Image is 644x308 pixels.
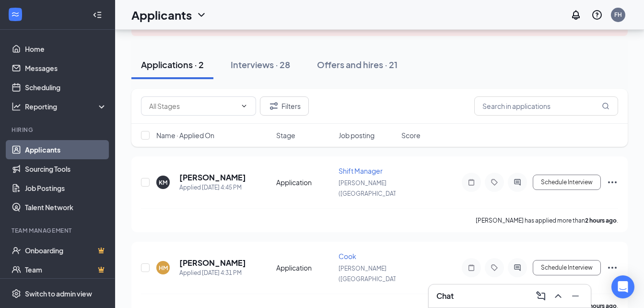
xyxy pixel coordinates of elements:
[93,10,102,20] svg: Collapse
[25,289,92,298] div: Switch to admin view
[25,241,107,260] a: OnboardingCrown
[607,177,618,188] svg: Ellipses
[512,178,523,186] svg: ActiveChat
[607,262,618,273] svg: Ellipses
[276,130,295,140] span: Stage
[25,59,107,78] a: Messages
[339,265,403,283] span: [PERSON_NAME] ([GEOGRAPHIC_DATA])
[568,288,583,304] button: Minimize
[489,178,500,186] svg: Tag
[611,275,634,298] div: Open Intercom Messenger
[570,9,582,21] svg: Notifications
[231,59,290,71] div: Interviews · 28
[339,179,403,197] span: [PERSON_NAME] ([GEOGRAPHIC_DATA])
[179,258,246,268] h5: [PERSON_NAME]
[339,130,375,140] span: Job posting
[25,140,107,159] a: Applicants
[12,126,105,134] div: Hiring
[602,102,609,110] svg: MagnifyingGlass
[240,102,248,110] svg: ChevronDown
[141,59,204,71] div: Applications · 2
[533,260,601,275] button: Schedule Interview
[535,290,547,302] svg: ComposeMessage
[476,216,618,225] p: [PERSON_NAME] has applied more than .
[25,178,107,198] a: Job Postings
[317,59,398,71] div: Offers and hires · 21
[12,102,21,111] svg: Analysis
[268,100,280,112] svg: Filter
[260,96,309,116] button: Filter Filters
[474,96,618,116] input: Search in applications
[585,217,617,224] b: 2 hours ago
[179,172,246,183] h5: [PERSON_NAME]
[25,159,107,178] a: Sourcing Tools
[25,102,107,111] div: Reporting
[179,183,246,192] div: Applied [DATE] 4:45 PM
[25,198,107,217] a: Talent Network
[12,289,21,298] svg: Settings
[614,11,622,19] div: FH
[156,130,214,140] span: Name · Applied On
[159,178,167,187] div: KM
[533,288,549,304] button: ComposeMessage
[401,130,421,140] span: Score
[466,264,477,272] svg: Note
[339,166,383,175] span: Shift Manager
[489,264,500,272] svg: Tag
[25,39,107,59] a: Home
[570,290,581,302] svg: Minimize
[591,9,603,21] svg: QuestionInfo
[276,178,333,187] div: Application
[512,264,523,272] svg: ActiveChat
[533,175,601,190] button: Schedule Interview
[25,260,107,279] a: TeamCrown
[159,264,168,272] div: HM
[196,9,207,21] svg: ChevronDown
[552,290,564,302] svg: ChevronUp
[25,78,107,97] a: Scheduling
[11,10,20,19] svg: WorkstreamLogo
[149,101,236,111] input: All Stages
[466,178,477,186] svg: Note
[339,252,356,261] span: Cook
[131,7,192,23] h1: Applicants
[12,226,105,235] div: Team Management
[276,263,333,272] div: Application
[550,288,566,304] button: ChevronUp
[179,268,246,278] div: Applied [DATE] 4:31 PM
[436,291,454,301] h3: Chat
